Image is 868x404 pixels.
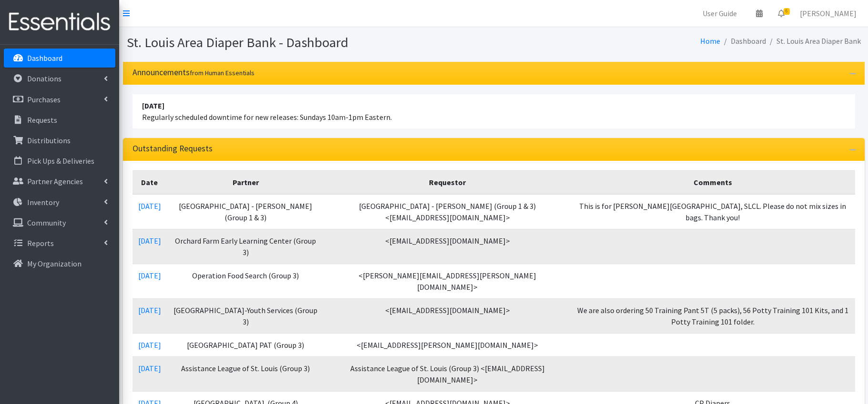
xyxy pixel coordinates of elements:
[4,151,115,170] a: Pick Ups & Deliveries
[571,194,855,229] td: This is for [PERSON_NAME][GEOGRAPHIC_DATA], SLCL. Please do not mix sizes in bags. Thank you!
[133,94,855,128] li: Regularly scheduled downtime for new releases: Sundays 10am-1pm Eastern.
[4,69,115,88] a: Donations
[571,170,855,194] th: Comments
[138,364,161,373] a: [DATE]
[138,271,161,280] a: [DATE]
[27,177,83,186] p: Partner Agencies
[127,34,490,51] h1: St. Louis Area Diaper Bank - Dashboard
[325,194,571,229] td: [GEOGRAPHIC_DATA] - [PERSON_NAME] (Group 1 & 3) <[EMAIL_ADDRESS][DOMAIN_NAME]>
[325,333,571,356] td: <[EMAIL_ADDRESS][PERSON_NAME][DOMAIN_NAME]>
[4,110,115,129] a: Requests
[27,53,62,63] p: Dashboard
[190,69,255,77] small: from Human Essentials
[700,36,720,46] a: Home
[167,356,325,391] td: Assistance League of St. Louis (Group 3)
[133,68,255,78] h3: Announcements
[167,264,325,298] td: Operation Food Search (Group 3)
[133,170,167,194] th: Date
[4,131,115,150] a: Distributions
[167,194,325,229] td: [GEOGRAPHIC_DATA] - [PERSON_NAME] (Group 1 & 3)
[792,4,864,23] a: [PERSON_NAME]
[325,298,571,333] td: <[EMAIL_ADDRESS][DOMAIN_NAME]>
[27,136,71,145] p: Distributions
[138,236,161,246] a: [DATE]
[325,229,571,264] td: <[EMAIL_ADDRESS][DOMAIN_NAME]>
[571,298,855,333] td: We are also ordering 50 Training Pant 5T (5 packs), 56 Potty Training 101 Kits, and 1 Potty Train...
[138,305,161,315] a: [DATE]
[784,8,790,15] span: 6
[27,259,82,268] p: My Organization
[4,172,115,191] a: Partner Agencies
[4,193,115,212] a: Inventory
[4,254,115,273] a: My Organization
[4,6,115,38] img: HumanEssentials
[325,264,571,298] td: <[PERSON_NAME][EMAIL_ADDRESS][PERSON_NAME][DOMAIN_NAME]>
[4,90,115,109] a: Purchases
[770,4,792,23] a: 6
[27,197,59,207] p: Inventory
[27,74,61,83] p: Donations
[27,95,61,104] p: Purchases
[720,34,766,48] li: Dashboard
[167,333,325,356] td: [GEOGRAPHIC_DATA] PAT (Group 3)
[695,4,745,23] a: User Guide
[27,238,54,248] p: Reports
[325,170,571,194] th: Requestor
[766,34,861,48] li: St. Louis Area Diaper Bank
[325,356,571,391] td: Assistance League of St. Louis (Group 3) <[EMAIL_ADDRESS][DOMAIN_NAME]>
[4,213,115,232] a: Community
[27,156,94,166] p: Pick Ups & Deliveries
[142,101,164,110] strong: [DATE]
[4,234,115,253] a: Reports
[27,115,57,125] p: Requests
[138,201,161,211] a: [DATE]
[167,170,325,194] th: Partner
[138,340,161,350] a: [DATE]
[167,229,325,264] td: Orchard Farm Early Learning Center (Group 3)
[167,298,325,333] td: [GEOGRAPHIC_DATA]-Youth Services (Group 3)
[4,49,115,68] a: Dashboard
[27,218,66,227] p: Community
[133,144,213,154] h3: Outstanding Requests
